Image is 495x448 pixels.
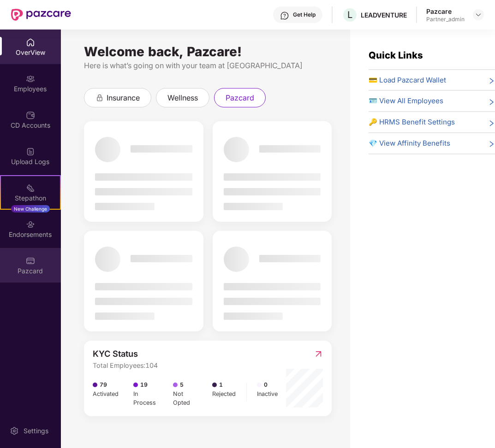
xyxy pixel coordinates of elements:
div: Inactive [257,389,278,399]
span: 0 [264,380,268,389]
span: 🪪 View All Employees [369,95,443,106]
div: In Process [133,389,158,408]
span: 79 [100,380,107,389]
div: Activated [93,389,119,399]
div: New Challenge [11,205,50,212]
div: Get Help [293,11,316,18]
span: 5 [180,380,184,389]
img: svg+xml;base64,PHN2ZyBpZD0iRW5kb3JzZW1lbnRzIiB4bWxucz0iaHR0cDovL3d3dy53My5vcmcvMjAwMC9zdmciIHdpZH... [26,220,35,229]
span: wellness [167,92,198,104]
span: Quick Links [369,49,423,61]
img: RedirectIcon [314,349,323,359]
span: L [347,9,352,20]
img: svg+xml;base64,PHN2ZyBpZD0iU2V0dGluZy0yMHgyMCIgeG1sbnM9Imh0dHA6Ly93d3cudzMub3JnLzIwMDAvc3ZnIiB3aW... [10,426,19,436]
img: svg+xml;base64,PHN2ZyBpZD0iQ0RfQWNjb3VudHMiIGRhdGEtbmFtZT0iQ0QgQWNjb3VudHMiIHhtbG5zPSJodHRwOi8vd3... [26,111,35,120]
span: insurance [107,92,140,104]
img: svg+xml;base64,PHN2ZyBpZD0iSG9tZSIgeG1sbnM9Imh0dHA6Ly93d3cudzMub3JnLzIwMDAvc3ZnIiB3aWR0aD0iMjAiIG... [26,38,35,47]
span: 19 [140,380,148,389]
span: right [488,97,495,106]
img: svg+xml;base64,PHN2ZyBpZD0iVXBsb2FkX0xvZ3MiIGRhdGEtbmFtZT0iVXBsb2FkIExvZ3MiIHhtbG5zPSJodHRwOi8vd3... [26,147,35,156]
span: 💎 View Affinity Benefits [369,138,450,149]
span: pazcard [226,92,254,104]
img: svg+xml;base64,PHN2ZyBpZD0iRW1wbG95ZWVzIiB4bWxucz0iaHR0cDovL3d3dy53My5vcmcvMjAwMC9zdmciIHdpZHRoPS... [26,74,35,83]
div: Settings [21,426,51,436]
div: animation [95,93,104,101]
span: Total Employees: 104 [93,362,158,369]
img: svg+xml;base64,PHN2ZyBpZD0iRHJvcGRvd24tMzJ4MzIiIHhtbG5zPSJodHRwOi8vd3d3LnczLm9yZy8yMDAwL3N2ZyIgd2... [475,11,482,18]
span: 1 [219,380,223,389]
img: New Pazcare Logo [11,9,71,21]
div: Partner_admin [426,16,465,23]
div: Not Opted [173,389,197,408]
span: 💳 Load Pazcard Wallet [369,75,446,86]
span: right [488,77,495,86]
span: right [488,118,495,128]
div: Pazcare [426,7,465,16]
span: right [488,140,495,149]
span: KYC Status [93,349,158,358]
div: Stepathon [1,194,60,203]
div: Here is what’s going on with your team at [GEOGRAPHIC_DATA] [84,60,332,71]
span: 🔑 HRMS Benefit Settings [369,117,455,128]
div: LEADVENTURE [361,11,407,19]
div: Welcome back, Pazcare! [84,48,332,55]
img: svg+xml;base64,PHN2ZyBpZD0iSGVscC0zMngzMiIgeG1sbnM9Imh0dHA6Ly93d3cudzMub3JnLzIwMDAvc3ZnIiB3aWR0aD... [280,11,289,20]
img: svg+xml;base64,PHN2ZyBpZD0iUGF6Y2FyZCIgeG1sbnM9Imh0dHA6Ly93d3cudzMub3JnLzIwMDAvc3ZnIiB3aWR0aD0iMj... [26,256,35,265]
div: Rejected [212,389,236,399]
img: svg+xml;base64,PHN2ZyB4bWxucz0iaHR0cDovL3d3dy53My5vcmcvMjAwMC9zdmciIHdpZHRoPSIyMSIgaGVpZ2h0PSIyMC... [26,183,35,193]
